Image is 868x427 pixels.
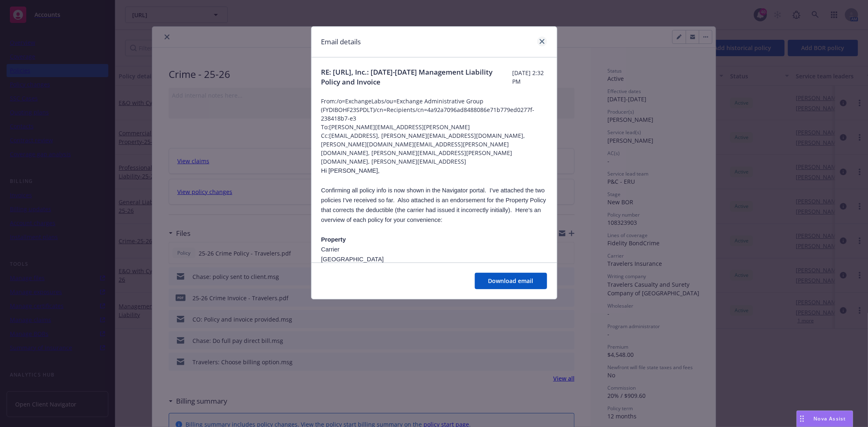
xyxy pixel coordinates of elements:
div: Drag to move [797,411,807,427]
button: Download email [475,273,547,289]
span: Property [321,236,346,243]
span: Carrier [321,246,340,253]
span: Download email [488,277,534,285]
span: [GEOGRAPHIC_DATA] [321,256,384,263]
span: Nova Assist [814,415,846,422]
button: Nova Assist [797,411,853,427]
